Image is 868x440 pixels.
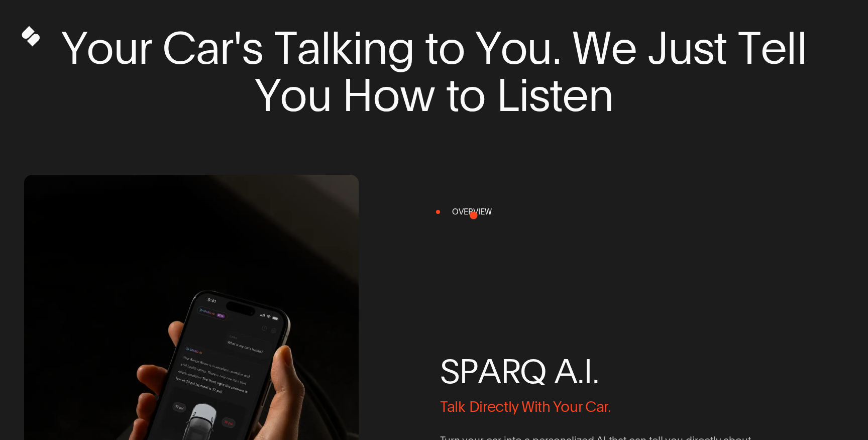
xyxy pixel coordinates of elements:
[519,72,528,119] span: i
[446,72,459,119] span: t
[459,354,478,389] span: P
[588,72,613,119] span: n
[307,72,332,119] span: u
[459,72,485,119] span: o
[520,354,547,389] span: Q
[24,25,844,119] span: Your Car's Talking to You. We Just Tell You How to Listen
[496,72,519,119] span: L
[255,72,280,119] span: Y
[342,72,373,119] span: H
[440,354,775,389] span: SPARQ A.I.
[280,72,306,119] span: o
[478,354,501,389] span: A
[399,72,435,119] span: w
[501,354,520,389] span: R
[584,354,592,389] span: I
[555,354,577,389] span: A
[440,354,460,389] span: S
[528,72,550,119] span: s
[550,72,562,119] span: t
[562,72,588,119] span: e
[373,72,399,119] span: o
[592,354,599,389] span: .
[440,397,775,416] span: Talk Directly With Your Car.
[577,354,584,389] span: .
[440,397,611,416] span: Talk Directly With Your Car.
